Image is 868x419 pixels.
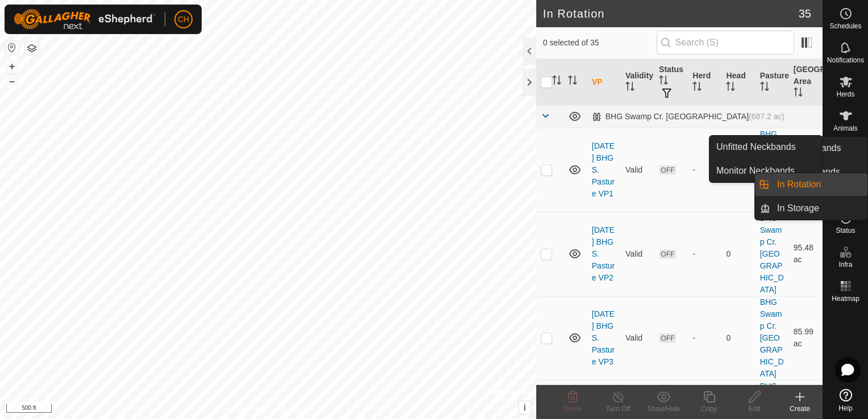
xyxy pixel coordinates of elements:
div: BHG Swamp Cr. [GEOGRAPHIC_DATA] [592,112,784,121]
span: OFF [659,165,676,175]
th: Pasture [756,59,789,106]
td: Valid [621,296,654,380]
span: i [524,403,526,412]
td: 0 [721,212,755,296]
td: 62.94 ac [789,128,823,212]
span: Schedules [829,23,861,30]
div: - [692,248,717,260]
span: Monitor Neckbands [716,164,795,178]
span: Animals [833,125,858,132]
th: VP [587,59,621,106]
span: (687.2 ac) [749,112,784,121]
button: – [5,74,19,88]
a: Help [823,384,868,416]
td: Valid [621,212,654,296]
div: Turn Off [595,404,641,414]
div: - [692,332,717,344]
img: Gallagher Logo [14,9,156,30]
span: Help [838,405,853,412]
p-sorticon: Activate to sort [794,89,803,98]
p-sorticon: Activate to sort [568,77,577,86]
span: CH [178,14,189,26]
th: [GEOGRAPHIC_DATA] Area [789,59,823,106]
span: Unfitted Neckbands [716,140,796,154]
a: Monitor Neckbands [710,160,822,182]
a: Unfitted Neckbands [710,136,822,158]
span: Delete [563,405,583,413]
span: Infra [838,261,852,268]
td: 85.99 ac [789,296,823,380]
input: Search (S) [657,31,794,55]
span: 0 selected of 35 [543,37,657,49]
span: Status [836,227,855,234]
p-sorticon: Activate to sort [552,77,561,86]
button: Map Layers [25,41,39,55]
span: OFF [659,333,676,343]
td: 95.48 ac [789,212,823,296]
a: [DATE] BHG S. Pasture VP2 [592,225,615,282]
p-sorticon: Activate to sort [760,83,769,93]
td: 0 [721,296,755,380]
a: [DATE] BHG S. Pasture VP1 [592,141,615,198]
th: Validity [621,59,654,106]
td: Valid [621,128,654,212]
h2: In Rotation [543,7,799,20]
a: Privacy Policy [223,404,266,414]
a: BHG Swamp Cr. [GEOGRAPHIC_DATA] [760,129,784,210]
p-sorticon: Activate to sort [659,77,668,86]
div: Edit [732,404,777,414]
div: - [692,164,717,176]
span: Notifications [827,57,864,64]
span: OFF [659,249,676,259]
a: Contact Us [279,404,313,414]
th: Herd [688,59,721,106]
div: Create [777,404,823,414]
button: Reset Map [5,41,19,55]
td: 0 [721,128,755,212]
span: 35 [799,5,811,22]
div: Copy [686,404,732,414]
span: Heatmap [832,295,859,302]
p-sorticon: Activate to sort [726,83,735,93]
p-sorticon: Activate to sort [692,83,702,93]
div: Show/Hide [641,404,686,414]
p-sorticon: Activate to sort [625,83,635,93]
a: [DATE] BHG S. Pasture VP3 [592,309,615,366]
span: Herds [836,91,854,98]
th: Head [721,59,755,106]
button: + [5,60,19,73]
th: Status [654,59,688,106]
a: BHG Swamp Cr. [GEOGRAPHIC_DATA] [760,298,784,378]
a: BHG Swamp Cr. [GEOGRAPHIC_DATA] [760,213,784,294]
button: i [519,401,531,414]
